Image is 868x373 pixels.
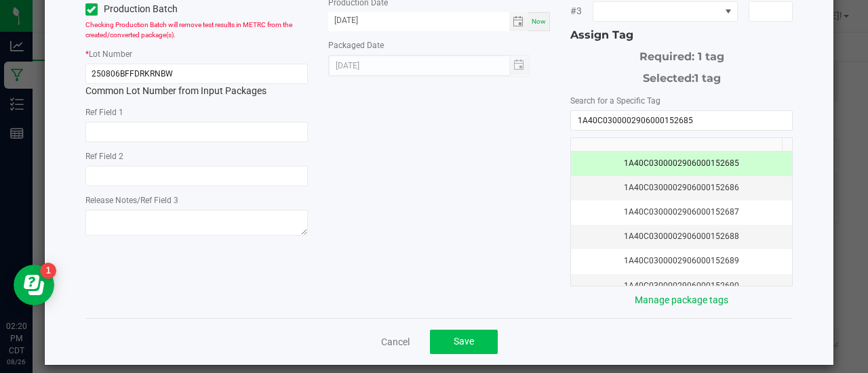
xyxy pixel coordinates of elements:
[532,18,546,25] span: Now
[570,4,593,18] span: #3
[570,65,793,87] div: Selected:
[579,280,784,292] div: 1A40C0300002906000152690
[85,106,123,118] label: Ref Field 1
[635,294,728,305] a: Manage package tags
[579,230,784,243] div: 1A40C0300002906000152688
[570,95,660,107] label: Search for a Specific Tag
[85,150,123,162] label: Ref Field 2
[570,43,793,65] div: Required: 1 tag
[328,12,509,29] input: Date
[381,335,410,349] a: Cancel
[85,64,308,98] div: Common Lot Number from Input Packages
[430,330,498,354] button: Save
[593,1,737,22] span: NO DATA FOUND
[328,39,384,51] label: Packaged Date
[579,181,784,194] div: 1A40C0300002906000152686
[85,2,186,16] label: Production Batch
[694,72,721,85] span: 1 tag
[509,12,529,31] span: Toggle calendar
[85,194,178,206] label: Release Notes/Ref Field 3
[85,21,292,39] span: Checking Production Batch will remove test results in METRC from the created/converted package(s).
[40,263,56,279] iframe: Resource center unread badge
[570,27,793,43] div: Assign Tag
[579,255,784,267] div: 1A40C0300002906000152689
[579,157,784,170] div: 1A40C0300002906000152685
[14,265,54,305] iframe: Resource center
[579,206,784,219] div: 1A40C0300002906000152687
[89,48,132,60] label: Lot Number
[454,336,474,347] span: Save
